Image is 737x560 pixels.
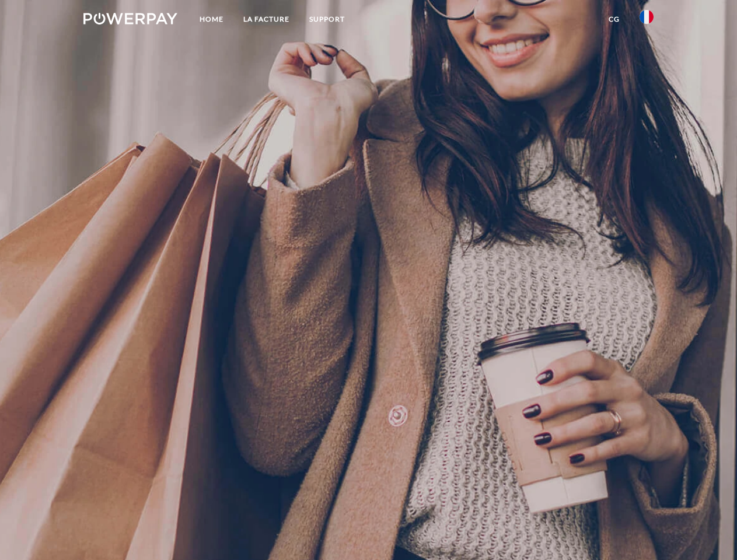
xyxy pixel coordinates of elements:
[190,9,233,30] a: Home
[83,13,177,24] img: logo-powerpay-white.svg
[599,9,630,30] a: CG
[640,10,654,24] img: fr
[299,9,355,30] a: Support
[233,9,299,30] a: LA FACTURE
